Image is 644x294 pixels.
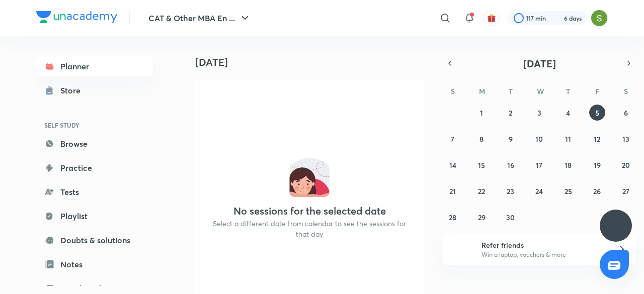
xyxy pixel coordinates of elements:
[451,86,455,96] abbr: Sunday
[451,239,471,259] img: referral
[503,105,519,121] button: September 2, 2025
[233,205,386,217] h4: No sessions for the selected date
[560,183,576,199] button: September 25, 2025
[36,134,153,154] a: Browse
[449,186,456,196] abbr: September 21, 2025
[622,134,629,144] abbr: September 13, 2025
[473,183,490,199] button: September 22, 2025
[484,10,500,26] button: avatar
[560,105,576,121] button: September 4, 2025
[36,254,153,274] a: Notes
[531,131,547,147] button: September 10, 2025
[36,230,153,250] a: Doubts & solutions
[531,183,547,199] button: September 24, 2025
[36,80,153,101] a: Store
[589,105,605,121] button: September 5, 2025
[610,220,622,232] img: ttu
[445,131,461,147] button: September 7, 2025
[560,131,576,147] button: September 11, 2025
[618,105,634,121] button: September 6, 2025
[506,213,515,222] abbr: September 30, 2025
[507,186,514,196] abbr: September 23, 2025
[560,157,576,173] button: September 18, 2025
[449,213,456,222] abbr: September 28, 2025
[552,13,562,23] img: streak
[624,86,628,96] abbr: Saturday
[509,108,512,118] abbr: September 2, 2025
[565,134,571,144] abbr: September 11, 2025
[589,131,605,147] button: September 12, 2025
[618,183,634,199] button: September 27, 2025
[593,186,601,196] abbr: September 26, 2025
[473,105,490,121] button: September 1, 2025
[618,131,634,147] button: September 13, 2025
[591,10,608,27] img: Samridhi Vij
[503,183,519,199] button: September 23, 2025
[478,186,485,196] abbr: September 22, 2025
[565,186,572,196] abbr: September 25, 2025
[622,160,630,170] abbr: September 20, 2025
[479,86,485,96] abbr: Monday
[36,11,117,26] a: Company Logo
[481,240,605,250] h6: Refer friends
[535,134,543,144] abbr: September 10, 2025
[531,105,547,121] button: September 3, 2025
[473,209,490,225] button: September 29, 2025
[457,56,622,70] button: [DATE]
[36,117,153,134] h6: SELF STUDY
[473,157,490,173] button: September 15, 2025
[36,206,153,226] a: Playlist
[445,157,461,173] button: September 14, 2025
[523,57,556,70] span: [DATE]
[479,134,484,144] abbr: September 8, 2025
[289,157,330,197] img: No events
[451,134,454,144] abbr: September 7, 2025
[565,160,572,170] abbr: September 18, 2025
[622,186,629,196] abbr: September 27, 2025
[589,157,605,173] button: September 19, 2025
[503,209,519,225] button: September 30, 2025
[595,86,599,96] abbr: Friday
[487,14,496,23] img: avatar
[445,183,461,199] button: September 21, 2025
[566,86,570,96] abbr: Thursday
[535,186,543,196] abbr: September 24, 2025
[618,157,634,173] button: September 20, 2025
[531,157,547,173] button: September 17, 2025
[624,108,628,118] abbr: September 6, 2025
[142,8,257,28] button: CAT & Other MBA En ...
[536,160,542,170] abbr: September 17, 2025
[537,86,544,96] abbr: Wednesday
[503,131,519,147] button: September 9, 2025
[473,131,490,147] button: September 8, 2025
[503,157,519,173] button: September 16, 2025
[60,84,87,96] div: Store
[36,158,153,178] a: Practice
[445,209,461,225] button: September 28, 2025
[595,108,599,118] abbr: September 5, 2025
[589,183,605,199] button: September 26, 2025
[478,160,485,170] abbr: September 15, 2025
[481,250,605,259] p: Win a laptop, vouchers & more
[594,160,601,170] abbr: September 19, 2025
[507,160,514,170] abbr: September 16, 2025
[195,56,432,68] h4: [DATE]
[207,218,412,239] p: Select a different date from calendar to see the sessions for that day
[36,56,153,76] a: Planner
[36,11,117,23] img: Company Logo
[566,108,570,118] abbr: September 4, 2025
[509,86,513,96] abbr: Tuesday
[480,108,483,118] abbr: September 1, 2025
[509,134,513,144] abbr: September 9, 2025
[449,160,456,170] abbr: September 14, 2025
[537,108,541,118] abbr: September 3, 2025
[478,213,486,222] abbr: September 29, 2025
[594,134,600,144] abbr: September 12, 2025
[36,182,153,202] a: Tests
